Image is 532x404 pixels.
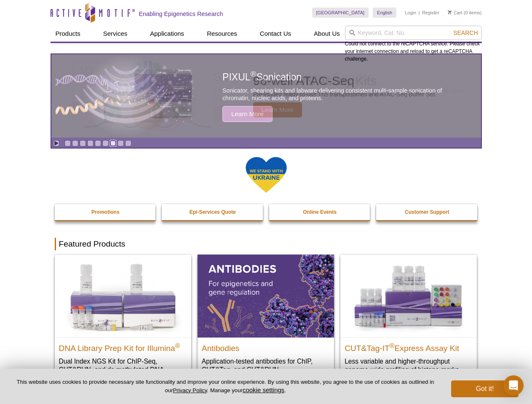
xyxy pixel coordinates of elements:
a: Go to slide 3 [80,140,86,146]
a: Go to slide 1 [64,140,71,146]
h2: Featured Products [55,238,478,250]
a: Go to slide 2 [72,140,78,146]
a: Services [98,26,133,42]
h2: Enabling Epigenetics Research [139,10,223,18]
h2: Antibodies [202,340,330,353]
span: Search [453,29,478,36]
img: CUT&Tag-IT® Express Assay Kit [340,255,477,337]
a: Contact Us [255,26,296,42]
a: Epi-Services Quote [162,204,264,220]
p: This website uses cookies to provide necessary site functionality and improve your online experie... [13,378,437,394]
a: Register [422,10,439,16]
p: Application-tested antibodies for ChIP, CUT&Tag, and CUT&RUN. [202,357,330,374]
a: Resources [202,26,242,42]
h2: CUT&Tag-IT Express Assay Kit [345,340,473,353]
button: Search [451,29,480,37]
a: Applications [145,26,189,42]
a: CUT&Tag-IT® Express Assay Kit CUT&Tag-IT®Express Assay Kit Less variable and higher-throughput ge... [340,255,477,382]
a: Login [405,10,416,16]
img: All Antibodies [198,255,334,337]
a: Go to slide 6 [102,140,109,146]
button: Got it! [451,380,519,397]
a: [GEOGRAPHIC_DATA] [312,8,369,18]
sup: ® [390,342,395,349]
strong: Promotions [91,209,120,215]
img: We Stand With Ukraine [245,156,287,194]
a: Go to slide 8 [118,140,124,146]
button: cookie settings [243,386,284,393]
a: English [373,8,396,18]
a: About Us [309,26,345,42]
a: All Antibodies Antibodies Application-tested antibodies for ChIP, CUT&Tag, and CUT&RUN. [198,255,334,382]
div: Open Intercom Messenger [503,375,524,396]
a: Customer Support [376,204,478,220]
strong: Customer Support [405,209,449,215]
img: DNA Library Prep Kit for Illumina [55,255,191,337]
p: Less variable and higher-throughput genome-wide profiling of histone marks​. [345,357,473,374]
a: Go to slide 9 [125,140,131,146]
img: Your Cart [448,10,452,14]
li: | [419,8,420,18]
strong: Epi-Services Quote [190,209,236,215]
a: DNA Library Prep Kit for Illumina DNA Library Prep Kit for Illumina® Dual Index NGS Kit for ChIP-... [55,255,191,391]
sup: ® [175,342,180,349]
a: Products [51,26,86,42]
h2: DNA Library Prep Kit for Illumina [59,340,187,353]
input: Keyword, Cat. No. [345,26,482,40]
a: Promotions [55,204,157,220]
strong: Online Events [303,209,337,215]
p: Dual Index NGS Kit for ChIP-Seq, CUT&RUN, and ds methylated DNA assays. [59,357,187,383]
a: Go to slide 4 [87,140,94,146]
li: (0 items) [448,8,482,18]
a: Toggle autoplay [53,140,59,146]
a: Cart [448,10,462,16]
a: Privacy Policy [173,387,207,393]
a: Go to slide 5 [95,140,101,146]
a: Go to slide 7 [110,140,116,146]
a: Online Events [269,204,371,220]
div: Could not connect to the reCAPTCHA service. Please check your internet connection and reload to g... [345,26,482,63]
